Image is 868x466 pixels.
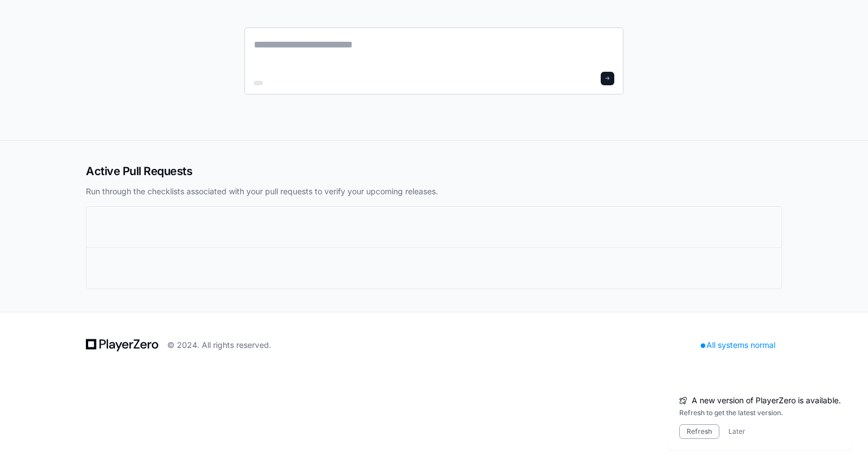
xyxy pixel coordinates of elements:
[86,186,782,197] p: Run through the checklists associated with your pull requests to verify your upcoming releases.
[694,337,782,353] div: All systems normal
[692,395,841,406] span: A new version of PlayerZero is available.
[167,339,271,351] div: © 2024. All rights reserved.
[86,163,782,179] h2: Active Pull Requests
[679,424,719,439] button: Refresh
[679,408,841,417] div: Refresh to get the latest version.
[728,427,745,436] button: Later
